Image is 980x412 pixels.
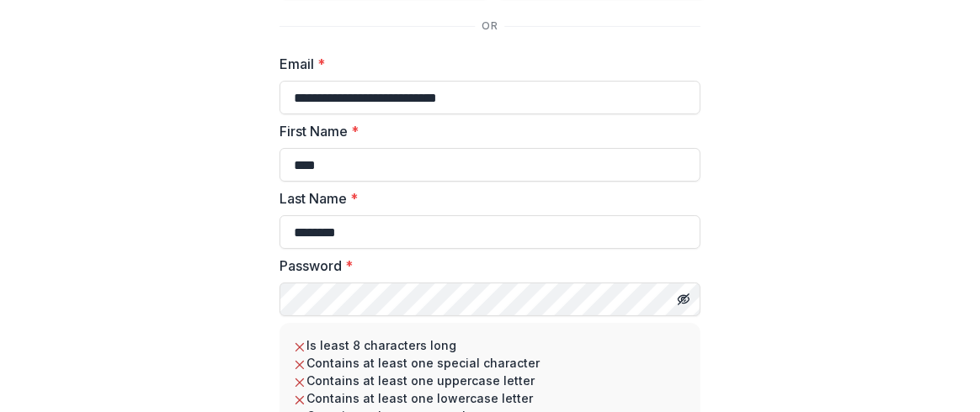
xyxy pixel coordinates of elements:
[293,354,687,372] li: Contains at least one special character
[280,54,690,74] label: Email
[280,256,690,276] label: Password
[280,121,690,141] label: First Name
[670,286,697,313] button: Toggle password visibility
[280,188,690,209] label: Last Name
[293,372,687,389] li: Contains at least one uppercase letter
[293,389,687,407] li: Contains at least one lowercase letter
[293,336,687,354] li: Is least 8 characters long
